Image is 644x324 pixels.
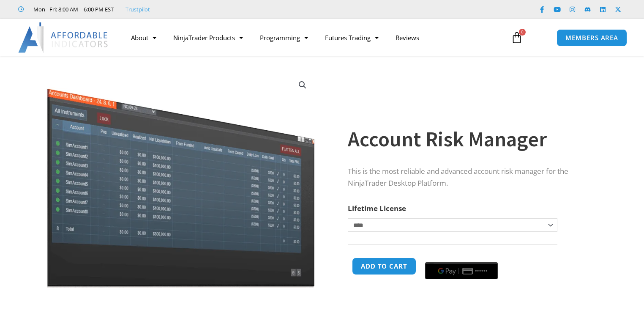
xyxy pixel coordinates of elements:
a: MEMBERS AREA [557,29,627,47]
span: Mon - Fri: 8:00 AM – 6:00 PM EST [31,4,114,14]
p: This is the most reliable and advanced account risk manager for the NinjaTrader Desktop Platform. [348,165,595,190]
a: Reviews [387,28,428,47]
a: Futures Trading [317,28,387,47]
a: 0 [498,25,535,50]
button: Buy with GPay [425,262,498,279]
label: Lifetime License [348,203,406,213]
button: Add to cart [352,258,416,275]
text: •••••• [475,268,488,274]
a: NinjaTrader Products [165,28,251,47]
a: Programming [251,28,317,47]
a: About [123,28,165,47]
a: View full-screen image gallery [295,77,310,93]
nav: Menu [123,28,502,47]
img: Screenshot 2024-08-26 15462845454 | Affordable Indicators – NinjaTrader [45,71,317,288]
span: 0 [519,29,526,36]
h1: Account Risk Manager [348,124,595,154]
img: LogoAI | Affordable Indicators – NinjaTrader [18,22,109,53]
a: Trustpilot [126,4,150,14]
iframe: Secure payment input frame [423,256,499,257]
span: MEMBERS AREA [565,35,618,41]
